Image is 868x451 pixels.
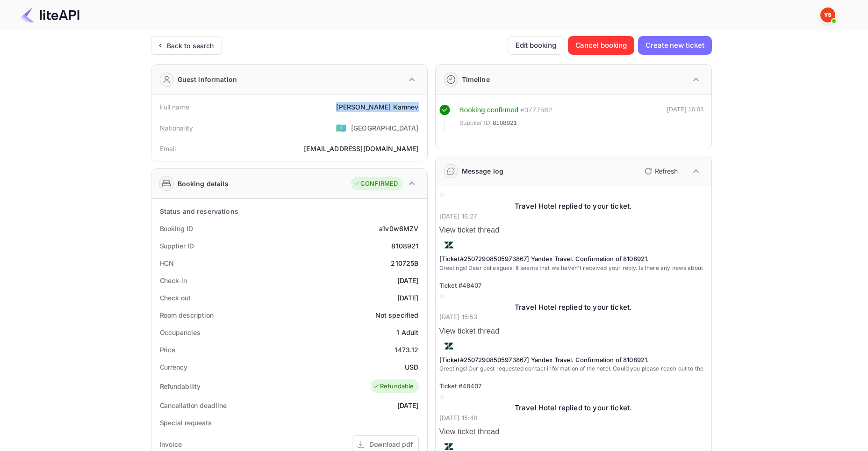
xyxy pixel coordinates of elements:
div: [DATE] [397,400,419,410]
div: Nationality [160,123,194,133]
button: Cancel booking [568,36,635,55]
div: Download pdf [369,439,413,449]
span: 8108921 [493,118,517,128]
span: Supplier ID: [459,118,492,128]
p: Refresh [655,166,678,176]
div: Booking details [178,179,229,189]
div: Travel Hotel replied to your ticket. [439,201,708,212]
div: 8108921 [391,241,418,251]
div: 210725B [391,258,418,268]
div: [DATE] [397,276,419,285]
p: [DATE] 15:53 [439,313,708,322]
img: Yandex Support [820,7,835,22]
div: Price [160,345,176,355]
div: Message log [462,166,504,176]
img: AwvSTEc2VUhQAAAAAElFTkSuQmCC [439,236,458,255]
p: View ticket thread [439,326,708,337]
div: Room description [160,310,214,320]
div: [GEOGRAPHIC_DATA] [351,123,419,133]
p: Greetings! Our guest requested contact information of the hotel. Could you please reach out to the [439,364,708,373]
div: Occupancies [160,327,201,337]
div: Status and reservations [160,206,238,216]
div: Booking ID [160,224,193,233]
span: Ticket #48407 [439,282,482,289]
img: AwvSTEc2VUhQAAAAAElFTkSuQmCC [439,337,458,356]
span: Ticket #48407 [439,382,482,390]
div: Travel Hotel replied to your ticket. [439,403,708,414]
div: Refundable [373,382,414,391]
span: United States [336,119,346,136]
p: Greetings! Dear colleagues, It seems that we haven't received your reply. Is there any news about [439,264,708,272]
div: [DATE] 16:03 [667,105,704,132]
div: USD [405,362,418,372]
div: Refundability [160,381,201,391]
div: CONFIRMED [353,179,398,189]
div: Timeline [462,74,490,84]
div: # 3777582 [520,105,552,116]
div: a1v0w6MZV [379,224,418,233]
div: 1 Adult [396,327,418,337]
p: [DATE] 16:27 [439,212,708,221]
div: Supplier ID [160,241,194,251]
button: Edit booking [508,36,564,55]
p: [DATE] 15:48 [439,414,708,423]
div: [DATE] [397,293,419,303]
div: Invoice [160,439,182,449]
div: Booking confirmed [459,105,519,116]
div: Email [160,144,176,153]
div: [PERSON_NAME] Kamnev [336,102,418,112]
div: Check out [160,293,191,303]
p: [Ticket#25072908505973867] Yandex Travel. Confirmation of 8108921. [439,255,708,264]
div: Currency [160,362,187,372]
div: Special requests [160,418,212,428]
img: LiteAPI Logo [21,7,79,22]
button: Refresh [639,164,681,179]
div: HCN [160,258,174,268]
div: Guest information [178,74,237,84]
div: Not specified [375,310,419,320]
div: Travel Hotel replied to your ticket. [439,302,708,313]
div: 1473.12 [395,345,418,355]
button: Create new ticket [638,36,711,55]
p: View ticket thread [439,426,708,437]
div: Full name [160,102,189,112]
div: Check-in [160,276,187,285]
p: View ticket thread [439,225,708,236]
div: [EMAIL_ADDRESS][DOMAIN_NAME] [304,144,418,153]
div: Back to search [167,41,214,51]
div: Cancellation deadline [160,400,227,410]
p: [Ticket#25072908505973867] Yandex Travel. Confirmation of 8108921. [439,356,708,365]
